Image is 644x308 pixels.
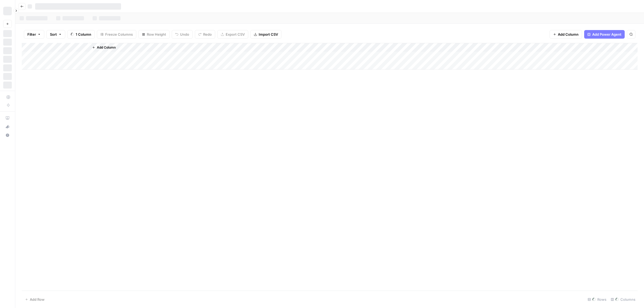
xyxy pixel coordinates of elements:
span: Row Height [147,32,166,37]
span: Filter [27,32,36,37]
button: Filter [24,30,44,39]
button: Sort [46,30,65,39]
button: Help + Support [3,131,12,140]
button: Undo [172,30,193,39]
button: What's new? [3,122,12,131]
div: Rows [586,295,609,304]
span: 1 Column [76,32,91,37]
span: Export CSV [226,32,245,37]
span: Add Column [558,32,579,37]
button: Import CSV [250,30,281,39]
span: Undo [180,32,189,37]
span: Add Power Agent [592,32,621,37]
button: Add Power Agent [584,30,625,39]
span: Freeze Columns [105,32,133,37]
button: 1 Column [67,30,95,39]
button: Add Column [90,44,118,51]
span: Sort [50,32,57,37]
span: Add Row [30,297,45,302]
button: Redo [195,30,215,39]
button: Add Row [22,295,48,304]
a: AirOps Academy [3,114,12,122]
div: What's new? [3,123,12,131]
button: Export CSV [217,30,248,39]
button: Freeze Columns [97,30,136,39]
button: Row Height [138,30,170,39]
button: Add Column [550,30,582,39]
span: Redo [203,32,212,37]
div: Columns [609,295,638,304]
span: Add Column [97,45,116,50]
span: Import CSV [259,32,278,37]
